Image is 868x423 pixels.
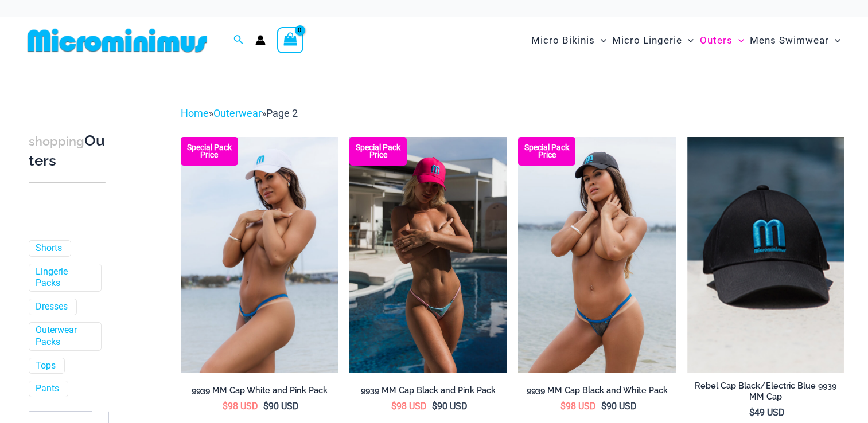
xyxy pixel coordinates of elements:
[263,401,299,412] bdi: 90 USD
[349,385,507,400] a: 9939 MM Cap Black and Pink Pack
[528,23,609,58] a: Micro BikinisMenu ToggleMenu Toggle
[36,360,56,372] a: Tops
[29,131,106,171] h3: Outers
[36,324,92,348] a: Outerwear Packs
[255,35,266,45] a: Account icon link
[749,407,754,418] span: $
[266,107,298,119] span: Page 2
[749,407,785,418] bdi: 49 USD
[432,401,437,412] span: $
[531,26,595,55] span: Micro Bikinis
[213,107,262,119] a: Outerwear
[36,242,62,254] a: Shorts
[391,401,396,412] span: $
[349,137,507,373] a: Rebel Cap Hot PinkElectric Blue 9939 Cap 16 Rebel Cap BlackElectric Blue 9939 Cap 08Rebel Cap Bla...
[233,33,244,48] a: Search icon link
[36,383,59,395] a: Pants
[29,134,84,148] span: shopping
[263,401,268,412] span: $
[349,137,507,373] img: Rebel Cap Hot PinkElectric Blue 9939 Cap 16
[682,26,694,55] span: Menu Toggle
[181,107,298,119] span: » »
[687,137,844,372] img: Rebel Cap Black
[697,23,747,58] a: OutersMenu ToggleMenu Toggle
[518,385,675,396] h2: 9939 MM Cap Black and White Pack
[181,385,338,400] a: 9939 MM Cap White and Pink Pack
[595,26,606,55] span: Menu Toggle
[518,385,675,400] a: 9939 MM Cap Black and White Pack
[700,26,733,55] span: Outers
[391,401,427,412] bdi: 98 USD
[750,26,829,55] span: Mens Swimwear
[349,385,507,396] h2: 9939 MM Cap Black and Pink Pack
[518,144,575,159] b: Special Pack Price
[733,26,744,55] span: Menu Toggle
[277,27,303,53] a: View Shopping Cart, empty
[223,401,258,412] bdi: 98 USD
[223,401,228,412] span: $
[36,266,92,290] a: Lingerie Packs
[560,401,596,412] bdi: 98 USD
[518,137,675,373] img: Rebel Cap BlackElectric Blue 9939 Cap 07
[432,401,468,412] bdi: 90 USD
[560,401,566,412] span: $
[687,381,844,406] a: Rebel Cap Black/Electric Blue 9939 MM Cap
[829,26,840,55] span: Menu Toggle
[181,385,338,396] h2: 9939 MM Cap White and Pink Pack
[601,401,637,412] bdi: 90 USD
[349,144,407,159] b: Special Pack Price
[747,23,843,58] a: Mens SwimwearMenu ToggleMenu Toggle
[23,28,212,53] img: MM SHOP LOGO FLAT
[518,137,675,373] a: Rebel Cap BlackElectric Blue 9939 Cap 07 Rebel Cap WhiteElectric Blue 9939 Cap 07Rebel Cap WhiteE...
[687,381,844,402] h2: Rebel Cap Black/Electric Blue 9939 MM Cap
[181,107,209,119] a: Home
[527,21,845,60] nav: Site Navigation
[181,137,338,373] img: Rebel Cap WhiteElectric Blue 9939 Cap 09
[612,26,682,55] span: Micro Lingerie
[609,23,696,58] a: Micro LingerieMenu ToggleMenu Toggle
[601,401,606,412] span: $
[36,301,68,313] a: Dresses
[181,144,238,159] b: Special Pack Price
[181,137,338,373] a: Rebel Cap WhiteElectric Blue 9939 Cap 09 Rebel Cap Hot PinkElectric Blue 9939 Cap 15Rebel Cap Hot...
